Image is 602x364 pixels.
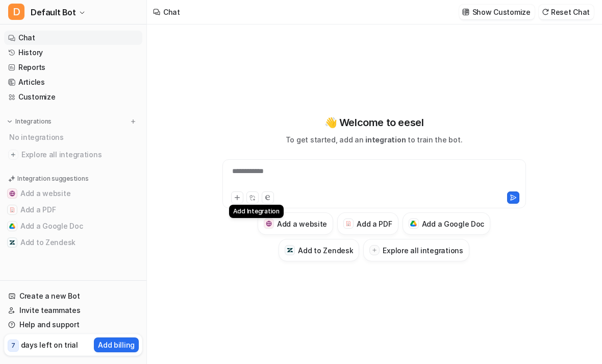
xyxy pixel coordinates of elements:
h3: Add to Zendesk [298,245,353,256]
img: explore all integrations [8,150,18,160]
a: Customize [4,90,142,104]
a: Reports [4,60,142,75]
p: days left on trial [21,339,78,350]
h3: Add a PDF [357,219,392,229]
button: Add billing [94,337,139,352]
a: Help and support [4,318,142,332]
h3: Explore all integrations [383,245,463,256]
a: Chat [4,31,142,45]
button: Explore all integrations [363,239,469,261]
img: Add a Google Doc [9,223,15,229]
img: customize [462,8,469,16]
h3: Add a website [277,219,327,229]
p: Add billing [98,339,135,350]
button: Reset Chat [539,5,594,19]
span: integration [365,135,406,144]
p: Integrations [15,117,52,126]
button: Add a websiteAdd a website [4,185,142,202]
p: To get started, add an to train the bot. [286,134,462,145]
button: Show Customize [459,5,535,19]
button: Add to ZendeskAdd to Zendesk [4,234,142,251]
span: Explore all integrations [21,147,138,163]
a: Articles [4,75,142,89]
img: Add to Zendesk [9,239,15,246]
img: reset [542,8,549,16]
p: 👋 Welcome to eesel [324,115,424,130]
p: Integration suggestions [17,174,88,183]
img: Add a PDF [345,221,352,227]
button: Add a Google DocAdd a Google Doc [4,218,142,234]
button: Add a websiteAdd a website [258,212,333,235]
img: Add a Google Doc [410,221,417,227]
div: Chat [163,7,180,17]
img: Add to Zendesk [287,247,293,254]
h3: Add a Google Doc [422,219,485,229]
img: Add a website [9,190,15,197]
button: Add a PDFAdd a PDF [337,212,398,235]
a: Explore all integrations [4,148,142,162]
img: Add a website [266,221,272,227]
p: Show Customize [472,7,531,17]
div: Add Integration [229,205,284,218]
button: Add a PDFAdd a PDF [4,202,142,218]
a: History [4,45,142,60]
img: Add a PDF [9,207,15,213]
div: No integrations [6,129,142,145]
button: Integrations [4,116,55,127]
a: Invite teammates [4,303,142,318]
img: menu_add.svg [130,118,137,125]
span: Default Bot [31,5,76,19]
a: Create a new Bot [4,289,142,303]
img: expand menu [6,118,13,125]
button: Add a Google DocAdd a Google Doc [403,212,491,235]
p: 7 [11,341,15,350]
span: D [8,4,24,20]
button: Add to ZendeskAdd to Zendesk [279,239,359,261]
